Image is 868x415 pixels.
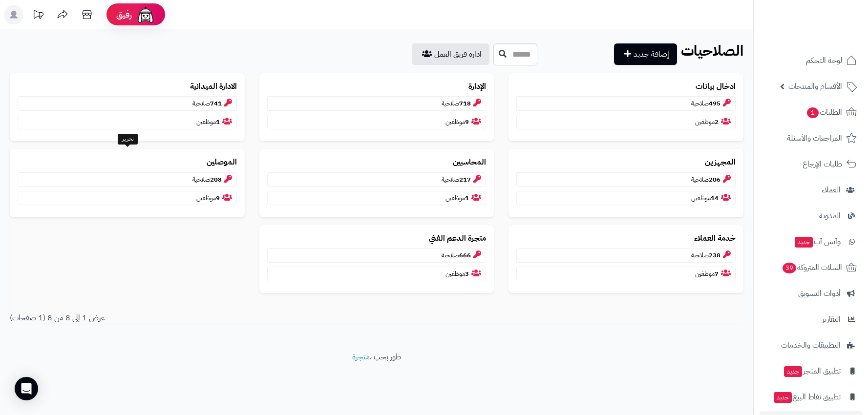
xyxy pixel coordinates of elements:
a: المدونة [760,204,862,228]
b: الموصلين [207,157,237,168]
a: ادارة فريق العمل [412,43,489,65]
b: 206 [709,175,720,184]
b: الادارة الميدانية [190,81,237,92]
b: 666 [459,250,471,260]
a: المراجعات والأسئلة [760,126,862,150]
p: موظفين [267,267,487,281]
b: الإدارة [468,81,486,92]
p: موظفين [516,115,736,129]
span: الطلبات [806,105,842,119]
span: الأقسام والمنتجات [788,80,842,93]
span: التقارير [822,312,841,326]
a: إضافة جديد [614,43,677,65]
p: صلاحية [267,96,487,111]
b: متجرة الدعم الفني [429,233,486,244]
b: 7 [715,269,719,278]
a: الموصلين208صلاحية9موظفين [10,149,245,217]
span: العملاء [822,183,841,197]
a: المجهزين206صلاحية14موظفين [508,149,743,217]
b: 1 [465,193,469,203]
span: وآتس آب [794,235,841,249]
a: وآتس آبجديد [760,230,862,253]
b: 495 [709,99,720,108]
span: جديد [784,366,802,377]
a: خدمة العملاء238صلاحية7موظفين [508,225,743,293]
p: صلاحية [267,248,487,263]
span: 39 [783,263,796,273]
span: تطبيق نقاط البيع [773,390,841,404]
img: ai-face.png [136,5,155,24]
span: التطبيقات والخدمات [781,338,841,352]
span: طلبات الإرجاع [803,157,842,171]
p: صلاحية [267,172,487,187]
p: موظفين [516,267,736,281]
b: المجهزين [705,157,736,168]
a: متجرة [352,351,370,363]
span: المراجعات والأسئلة [787,131,842,145]
p: صلاحية [516,96,736,111]
a: طلبات الإرجاع [760,152,862,176]
a: ادخال بيانات495صلاحية2موظفين [508,73,743,141]
b: 741 [210,99,222,108]
b: 3 [465,269,469,278]
a: أدوات التسويق [760,282,862,305]
div: عرض 1 إلى 8 من 8 (1 صفحات) [2,312,377,324]
div: تحرير [118,134,138,145]
p: موظفين [267,191,487,206]
b: المحاسبين [453,157,486,168]
span: المدونة [819,209,841,223]
b: 9 [216,193,220,203]
a: الطلبات1 [760,101,862,124]
span: أدوات التسويق [798,287,841,300]
a: التطبيقات والخدمات [760,333,862,357]
p: موظفين [267,115,487,129]
b: 217 [459,175,471,184]
b: 1 [216,117,220,126]
b: 238 [709,250,720,260]
b: خدمة العملاء [694,233,736,244]
img: logo-2.png [802,27,859,48]
p: موظفين [18,115,237,129]
div: Open Intercom Messenger [15,377,38,400]
a: تطبيق نقاط البيعجديد [760,385,862,409]
p: موظفين [516,191,736,206]
b: 208 [210,175,222,184]
span: تطبيق المتجر [783,364,841,378]
a: الإدارة718صلاحية9موظفين [259,73,494,141]
b: 718 [459,99,471,108]
b: 9 [465,117,469,126]
a: لوحة التحكم [760,49,862,72]
p: صلاحية [18,96,237,111]
a: تطبيق المتجرجديد [760,359,862,383]
p: موظفين [18,191,237,206]
a: متجرة الدعم الفني666صلاحية3موظفين [259,225,494,293]
span: 1 [807,107,819,118]
b: 14 [711,193,719,203]
b: 2 [715,117,719,126]
a: المحاسبين217صلاحية1موظفين [259,149,494,217]
span: السلات المتروكة [782,261,842,274]
span: رفيق [116,9,132,21]
b: ادخال بيانات [696,81,736,92]
a: تحديثات المنصة [26,5,50,27]
p: صلاحية [18,172,237,187]
a: السلات المتروكة39 [760,256,862,279]
a: التقارير [760,308,862,331]
p: صلاحية [516,172,736,187]
span: لوحة التحكم [806,54,842,67]
p: صلاحية [516,248,736,263]
b: الصلاحيات [681,40,743,62]
span: جديد [795,237,813,248]
span: جديد [774,392,792,403]
a: العملاء [760,178,862,202]
a: الادارة الميدانية741صلاحية1موظفين [10,73,245,141]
